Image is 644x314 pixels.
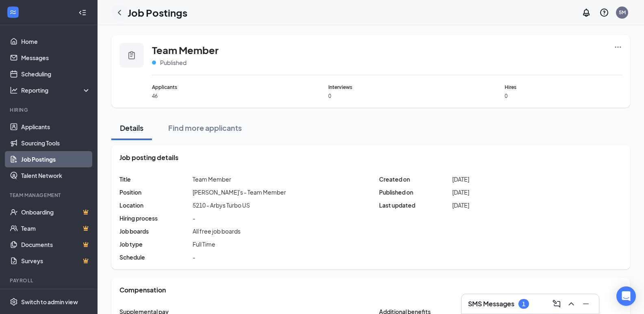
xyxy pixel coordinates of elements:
a: Talent Network [21,167,91,184]
a: Messages [21,50,91,66]
a: SurveysCrown [21,253,91,269]
span: Hires [505,83,622,91]
span: Interviews [328,83,446,91]
svg: Minimize [581,299,591,309]
svg: Settings [10,298,18,306]
svg: ChevronUp [566,299,576,309]
div: Find more applicants [168,123,242,133]
svg: Clipboard [127,50,137,60]
div: 1 [522,301,525,308]
span: Applicants [152,83,269,91]
span: Compensation [119,286,166,295]
span: Hiring process [119,214,193,222]
span: [DATE] [452,175,469,183]
svg: ChevronLeft [115,8,124,17]
a: Applicants [21,119,91,135]
a: Sourcing Tools [21,135,91,151]
span: Published [160,58,186,67]
span: 5210 - Arbys Turbo US [193,201,250,209]
span: Schedule [119,253,193,261]
span: 0 [328,93,446,100]
button: Minimize [579,297,592,310]
span: Title [119,175,193,183]
span: - [193,253,195,261]
span: 0 [505,93,622,100]
div: Team Management [10,192,89,199]
span: Published on [379,188,452,196]
span: Job posting details [119,153,178,162]
h1: Job Postings [128,6,187,19]
h3: SMS Messages [468,299,514,308]
span: Created on [379,175,452,183]
a: DocumentsCrown [21,236,91,253]
div: Reporting [21,86,91,94]
span: All free job boards [193,227,241,235]
span: Last updated [379,201,452,209]
span: Job boards [119,227,193,235]
button: ChevronUp [565,297,578,310]
svg: Collapse [78,9,87,17]
a: Job Postings [21,151,91,167]
svg: Ellipses [614,43,622,51]
span: [DATE] [452,188,469,196]
div: Switch to admin view [21,298,78,306]
div: 5M [619,9,626,16]
span: Job type [119,240,193,248]
a: OnboardingCrown [21,204,91,220]
div: Hiring [10,106,89,113]
svg: WorkstreamLogo [9,8,17,16]
svg: Analysis [10,86,18,94]
svg: QuestionInfo [599,8,609,17]
span: [DATE] [452,201,469,209]
svg: ComposeMessage [552,299,562,309]
span: 46 [152,93,269,100]
span: Team Member [152,43,219,57]
svg: Notifications [581,8,591,17]
button: ComposeMessage [550,297,563,310]
span: Team Member [193,175,231,183]
div: Payroll [10,277,89,284]
span: - [193,214,195,222]
span: Position [119,188,193,196]
a: Scheduling [21,66,91,82]
span: Location [119,201,193,209]
a: TeamCrown [21,220,91,236]
span: [PERSON_NAME]'s - Team Member [193,188,286,196]
div: Details [119,123,144,133]
div: Open Intercom Messenger [616,286,636,306]
a: Home [21,33,91,50]
span: Full Time [193,240,215,248]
